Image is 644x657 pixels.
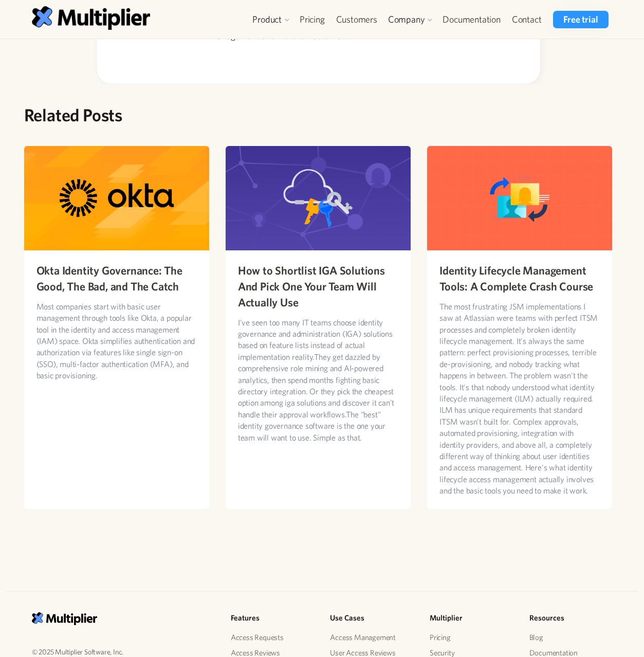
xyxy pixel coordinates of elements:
[24,105,613,126] h2: Related Posts
[437,11,506,28] a: Documentation
[252,13,282,26] div: Product
[427,146,612,508] a: Identity Lifecycle Management Tools: A Complete Crash CourseThe most frustrating JSM implementati...
[36,301,197,381] p: Most companies start with basic user management through tools like Okta, a popular tool in the id...
[529,612,613,624] h5: Resources
[439,263,600,295] h3: Identity Lifecycle Management Tools: A Complete Crash Course
[226,146,411,250] img: How to Shortlist IGA Solutions And Pick One Your Team Will Actually Use
[383,11,437,28] div: Company
[430,612,513,624] h5: Multiplier
[36,263,197,295] h3: Okta Identity Governance: The Good, The Bad, and The Catch
[427,146,612,250] img: Identity Lifecycle Management Tools: A Complete Crash Course
[247,11,294,28] div: Product
[231,612,314,624] h5: Features
[330,630,413,645] a: Access Management
[238,263,398,310] h3: How to Shortlist IGA Solutions And Pick One Your Team Will Actually Use
[330,612,413,624] h5: Use Cases
[294,11,330,28] a: Pricing
[231,630,314,645] a: Access Requests
[430,630,513,645] a: Pricing
[553,11,608,28] a: Free trial
[506,11,547,28] a: Contact
[529,630,613,645] a: Blog
[439,301,600,497] p: The most frustrating JSM implementations I saw at Atlassian were teams with perfect ITSM processe...
[330,11,383,28] a: Customers
[24,146,209,508] a: Okta Identity Governance: The Good, The Bad, and The CatchMost companies start with basic user ma...
[238,317,398,443] p: I've seen too many IT teams choose identity governance and administration (IGA) solutions based o...
[226,146,411,508] a: How to Shortlist IGA Solutions And Pick One Your Team Will Actually UseI've seen too many IT team...
[388,13,425,26] div: Company
[24,146,209,250] img: Okta Identity Governance: The Good, The Bad, and The Catch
